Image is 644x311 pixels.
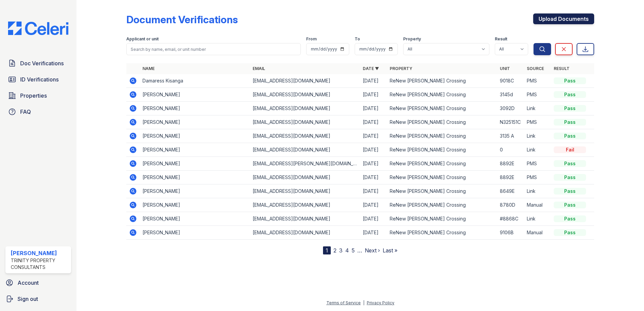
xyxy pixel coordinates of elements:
a: 2 [333,247,336,254]
td: ReNew [PERSON_NAME] Crossing [387,212,497,226]
td: ReNew [PERSON_NAME] Crossing [387,74,497,88]
td: [DATE] [360,198,387,212]
td: [DATE] [360,129,387,143]
a: 5 [352,247,355,254]
span: … [357,246,362,254]
td: [EMAIL_ADDRESS][DOMAIN_NAME] [250,212,360,226]
td: 0 [497,143,524,157]
td: 9018C [497,74,524,88]
div: Pass [554,229,586,236]
td: [PERSON_NAME] [140,198,250,212]
span: Sign out [18,295,38,303]
div: Pass [554,202,586,208]
td: [EMAIL_ADDRESS][DOMAIN_NAME] [250,102,360,115]
td: ReNew [PERSON_NAME] Crossing [387,129,497,143]
td: 8649E [497,184,524,198]
td: [PERSON_NAME] [140,115,250,129]
td: [PERSON_NAME] [140,212,250,226]
td: [PERSON_NAME] [140,171,250,184]
a: FAQ [5,105,71,118]
div: Pass [554,91,586,98]
div: Pass [554,77,586,84]
td: N325151C [497,115,524,129]
td: Link [524,184,551,198]
a: Last » [383,247,397,254]
td: ReNew [PERSON_NAME] Crossing [387,115,497,129]
td: [PERSON_NAME] [140,226,250,240]
td: Link [524,143,551,157]
span: Doc Verifications [20,59,64,67]
div: Pass [554,133,586,139]
td: 8892E [497,157,524,171]
td: 3135 A [497,129,524,143]
a: Name [142,66,155,71]
td: [EMAIL_ADDRESS][DOMAIN_NAME] [250,74,360,88]
td: [EMAIL_ADDRESS][DOMAIN_NAME] [250,143,360,157]
td: [EMAIL_ADDRESS][DOMAIN_NAME] [250,226,360,240]
td: ReNew [PERSON_NAME] Crossing [387,102,497,115]
td: ReNew [PERSON_NAME] Crossing [387,226,497,240]
td: [EMAIL_ADDRESS][DOMAIN_NAME] [250,184,360,198]
td: [DATE] [360,102,387,115]
td: [DATE] [360,226,387,240]
td: Manual [524,198,551,212]
td: Damaress Kisanga [140,74,250,88]
input: Search by name, email, or unit number [126,43,301,55]
td: [PERSON_NAME] [140,102,250,115]
div: | [363,300,364,305]
td: [PERSON_NAME] [140,184,250,198]
td: [PERSON_NAME] [140,143,250,157]
div: Pass [554,215,586,222]
label: Result [495,36,507,42]
td: 8892E [497,171,524,184]
a: Property [390,66,412,71]
td: [DATE] [360,74,387,88]
td: [EMAIL_ADDRESS][DOMAIN_NAME] [250,198,360,212]
td: ReNew [PERSON_NAME] Crossing [387,143,497,157]
td: 3092D [497,102,524,115]
div: 1 [323,246,331,254]
a: Next › [365,247,380,254]
td: [EMAIL_ADDRESS][DOMAIN_NAME] [250,115,360,129]
a: Properties [5,89,71,102]
a: Date ▼ [363,66,379,71]
label: From [306,36,317,42]
td: 8780D [497,198,524,212]
td: Link [524,129,551,143]
td: [EMAIL_ADDRESS][DOMAIN_NAME] [250,171,360,184]
a: Privacy Policy [367,300,394,305]
td: #8868C [497,212,524,226]
td: [DATE] [360,115,387,129]
td: ReNew [PERSON_NAME] Crossing [387,184,497,198]
a: 4 [345,247,349,254]
td: ReNew [PERSON_NAME] Crossing [387,171,497,184]
a: Email [253,66,265,71]
td: PMS [524,88,551,102]
td: PMS [524,74,551,88]
td: [PERSON_NAME] [140,88,250,102]
td: [PERSON_NAME] [140,129,250,143]
div: Pass [554,105,586,112]
div: Pass [554,188,586,195]
td: Manual [524,226,551,240]
td: Link [524,102,551,115]
td: ReNew [PERSON_NAME] Crossing [387,198,497,212]
a: Sign out [3,292,74,306]
label: To [355,36,360,42]
td: 3145d [497,88,524,102]
a: Doc Verifications [5,57,71,70]
td: [DATE] [360,212,387,226]
a: Result [554,66,570,71]
td: [EMAIL_ADDRESS][DOMAIN_NAME] [250,129,360,143]
div: [PERSON_NAME] [11,249,68,257]
span: ID Verifications [20,75,59,83]
div: Pass [554,119,586,126]
div: Fail [554,146,586,153]
td: [DATE] [360,88,387,102]
td: PMS [524,115,551,129]
a: Source [527,66,544,71]
a: Account [3,276,74,289]
div: Pass [554,160,586,167]
td: [DATE] [360,143,387,157]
